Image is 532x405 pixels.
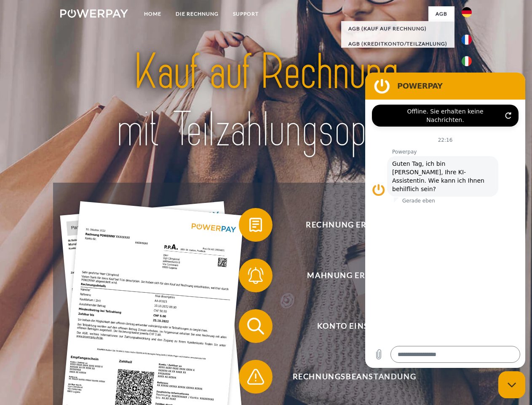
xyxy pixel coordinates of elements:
button: Mahnung erhalten? [239,259,458,292]
a: agb [428,6,454,22]
img: logo-powerpay-white.svg [60,9,128,18]
img: qb_warning.svg [245,366,266,387]
img: it [462,56,472,66]
img: de [462,7,472,17]
iframe: Messaging-Fenster [365,73,525,368]
a: SUPPORT [226,6,266,22]
img: qb_bell.svg [245,265,266,286]
button: Rechnung erhalten? [239,208,458,242]
span: Rechnungsbeanstandung [251,360,457,394]
iframe: Schaltfläche zum Öffnen des Messaging-Fensters; Konversation läuft [498,371,525,398]
span: Rechnung erhalten? [251,208,457,242]
button: Konto einsehen [239,309,458,343]
a: DIE RECHNUNG [168,6,226,22]
img: qb_bill.svg [245,214,266,235]
img: qb_search.svg [245,316,266,337]
span: Konto einsehen [251,309,457,343]
button: Rechnungsbeanstandung [239,360,458,394]
a: AGB (Kreditkonto/Teilzahlung) [341,36,454,51]
img: fr [462,35,472,45]
a: Home [137,6,168,22]
span: Mahnung erhalten? [251,259,457,292]
a: AGB (Kauf auf Rechnung) [341,21,454,36]
img: title-powerpay_de.svg [80,40,452,162]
